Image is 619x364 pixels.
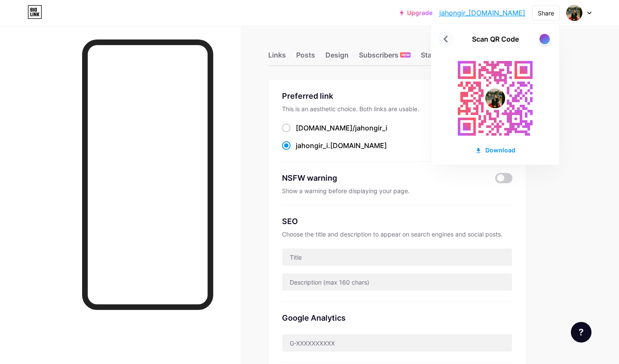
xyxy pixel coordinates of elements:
div: Scan QR Code [472,34,519,44]
span: NEW [401,52,410,58]
span: jahongir_i [296,141,328,150]
div: Posts [296,50,315,65]
input: Title [282,249,512,266]
div: [DOMAIN_NAME]/ [296,123,387,133]
input: G-XXXXXXXXXX [282,334,512,352]
div: This is an aesthetic choice. Both links are usable. [282,105,512,112]
div: Show a warning before displaying your page. [282,187,512,194]
a: Upgrade [400,9,432,16]
div: SEO [282,215,512,227]
a: jahongir_[DOMAIN_NAME] [439,8,525,18]
div: Preferred link [282,90,512,102]
img: 42pwqq85 [566,5,582,21]
div: Share [538,9,554,18]
span: jahongir_i [355,124,387,132]
div: Google Analytics [282,312,512,324]
div: Links [268,50,286,65]
input: Description (max 160 chars) [282,273,512,291]
div: NSFW warning [282,172,483,184]
div: Choose the title and description to appear on search engines and social posts. [282,231,512,238]
div: Download [475,146,515,155]
div: .[DOMAIN_NAME] [296,140,387,151]
div: Design [325,50,349,65]
div: Stats [421,50,438,65]
div: Subscribers [359,50,411,65]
